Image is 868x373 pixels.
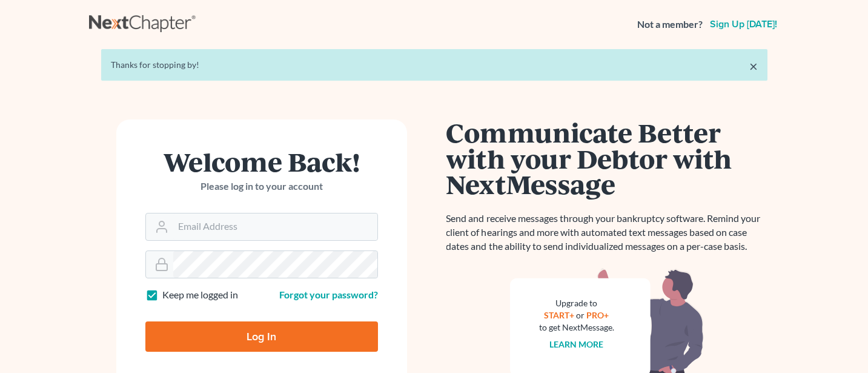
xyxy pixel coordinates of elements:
[637,18,703,32] strong: Not a member?
[145,149,378,175] h1: Welcome Back!
[544,310,574,320] a: START+
[446,212,767,254] p: Send and receive messages through your bankruptcy software. Remind your client of hearings and mo...
[111,59,758,71] div: Thanks for stopping by!
[539,297,614,309] div: Upgrade to
[162,288,238,302] label: Keep me logged in
[549,339,603,349] a: Learn more
[576,310,585,320] span: or
[707,19,780,29] a: Sign up [DATE]!
[145,321,378,352] input: Log In
[586,310,609,320] a: PRO+
[749,59,758,73] a: ×
[173,213,377,240] input: Email Address
[279,289,378,300] a: Forgot your password?
[539,321,614,334] div: to get NextMessage.
[145,180,378,193] p: Please log in to your account
[446,119,767,197] h1: Communicate Better with your Debtor with NextMessage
